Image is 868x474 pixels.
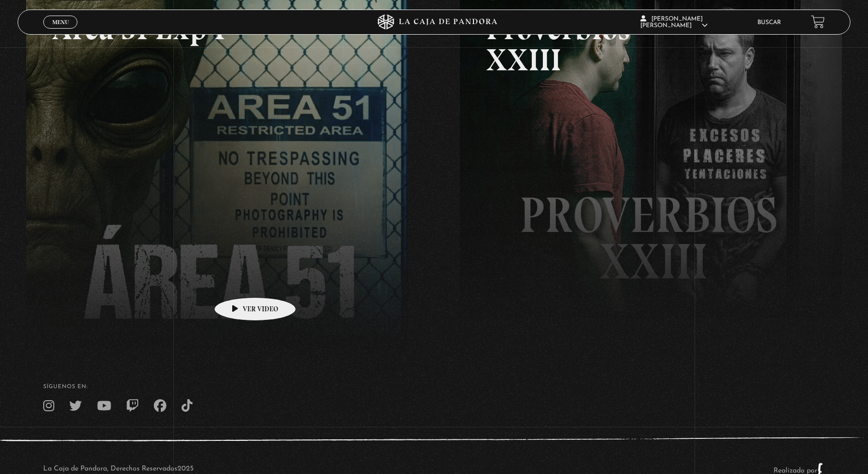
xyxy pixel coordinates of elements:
a: Buscar [757,20,781,26]
span: Menu [52,19,69,25]
a: View your shopping cart [811,15,825,29]
span: Cerrar [49,28,72,35]
span: [PERSON_NAME] [PERSON_NAME] [640,16,708,29]
h4: SÍguenos en: [43,384,824,390]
